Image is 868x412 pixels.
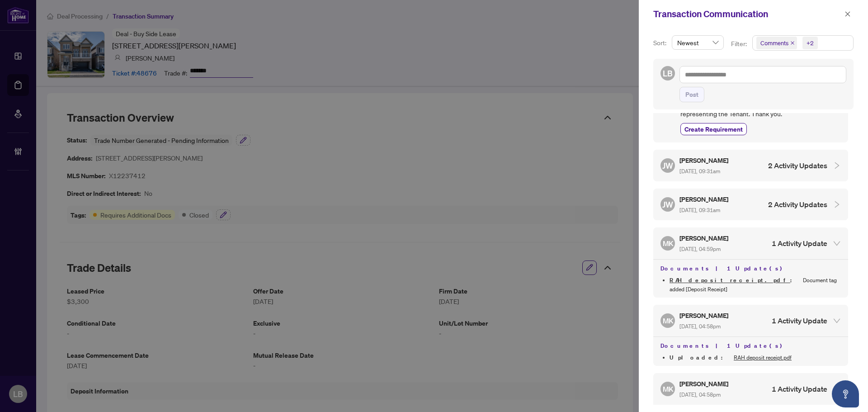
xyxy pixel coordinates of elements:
[662,383,673,394] span: MK
[679,87,704,102] button: Post
[756,37,797,49] span: Comments
[772,238,827,249] h4: 1 Activity Update
[844,11,851,17] span: close
[807,38,814,47] div: +2
[653,305,848,336] div: MK[PERSON_NAME] [DATE], 04:58pm1 Activity Update
[833,385,841,393] span: expanded
[653,150,848,181] div: JW[PERSON_NAME] [DATE], 09:31am2 Activity Updates
[662,315,673,326] span: MK
[662,198,673,211] span: JW
[662,237,673,249] span: MK
[679,155,730,166] h5: [PERSON_NAME]
[684,124,743,134] span: Create Requirement
[679,246,721,252] span: [DATE], 04:59pm
[760,38,788,47] span: Comments
[679,168,720,175] span: [DATE], 09:31am
[662,159,673,172] span: JW
[679,207,720,213] span: [DATE], 09:31am
[679,391,721,398] span: [DATE], 04:58pm
[833,200,841,208] span: collapsed
[832,380,859,407] button: Open asap
[653,189,848,220] div: JW[PERSON_NAME] [DATE], 09:31am2 Activity Updates
[833,161,841,170] span: collapsed
[653,38,668,48] p: Sort:
[679,310,730,321] h5: [PERSON_NAME]
[772,384,827,394] h4: 1 Activity Update
[833,317,841,325] span: expanded
[679,233,730,243] h5: [PERSON_NAME]
[670,276,841,294] li: Document tag added [Deposit Receipt]
[680,123,747,135] button: Create Requirement
[768,199,827,210] h4: 2 Activity Updates
[679,379,730,389] h5: [PERSON_NAME]
[677,36,718,49] span: Newest
[679,194,730,204] h5: [PERSON_NAME]
[653,227,848,259] div: MK[PERSON_NAME] [DATE], 04:59pm1 Activity Update
[833,239,841,247] span: expanded
[660,263,841,274] h4: Documents | 1 Update(s)
[772,315,827,326] h4: 1 Activity Update
[663,67,673,80] span: LB
[679,323,721,330] span: [DATE], 04:58pm
[768,160,827,171] h4: 2 Activity Updates
[670,276,803,284] span: :
[734,354,792,361] a: RAH deposit receipt.pdf
[653,7,842,21] div: Transaction Communication
[653,373,848,405] div: MK[PERSON_NAME] [DATE], 04:58pm1 Activity Update
[731,39,748,49] p: Filter:
[670,276,790,284] a: RAH deposit receipt.pdf
[660,341,841,351] h4: Documents | 1 Update(s)
[670,354,734,361] span: Uploaded :
[790,41,795,45] span: close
